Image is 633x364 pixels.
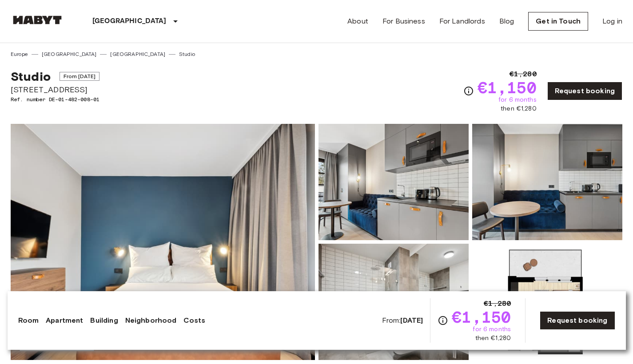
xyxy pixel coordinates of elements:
[498,95,537,104] span: for 6 months
[18,315,39,326] a: Room
[499,16,514,27] a: Blog
[382,16,425,27] a: For Business
[472,124,622,240] img: Picture of unit DE-01-482-008-01
[472,244,622,360] img: Picture of unit DE-01-482-008-01
[11,95,100,103] span: Ref. number DE-01-482-008-01
[452,309,511,325] span: €1,150
[528,12,588,31] a: Get in Touch
[11,124,315,360] img: Marketing picture of unit DE-01-482-008-01
[90,315,118,326] a: Building
[179,50,195,58] a: Studio
[11,50,28,58] a: Europe
[11,69,51,84] span: Studio
[501,104,537,113] span: then €1,280
[42,50,97,58] a: [GEOGRAPHIC_DATA]
[602,16,622,27] a: Log in
[318,244,469,360] img: Picture of unit DE-01-482-008-01
[11,84,100,95] span: [STREET_ADDRESS]
[463,86,474,96] svg: Check cost overview for full price breakdown. Please note that discounts apply to new joiners onl...
[438,315,448,326] svg: Check cost overview for full price breakdown. Please note that discounts apply to new joiners onl...
[382,316,423,325] span: From:
[92,16,167,27] p: [GEOGRAPHIC_DATA]
[400,316,423,324] b: [DATE]
[183,315,205,326] a: Costs
[475,334,511,343] span: then €1,280
[11,16,64,24] img: Habyt
[540,311,615,330] a: Request booking
[547,82,622,100] a: Request booking
[46,315,83,326] a: Apartment
[510,69,537,79] span: €1,280
[347,16,368,27] a: About
[484,298,511,309] span: €1,280
[60,72,100,81] span: From [DATE]
[125,315,177,326] a: Neighborhood
[478,79,537,95] span: €1,150
[439,16,485,27] a: For Landlords
[110,50,165,58] a: [GEOGRAPHIC_DATA]
[318,124,469,240] img: Picture of unit DE-01-482-008-01
[473,325,511,334] span: for 6 months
